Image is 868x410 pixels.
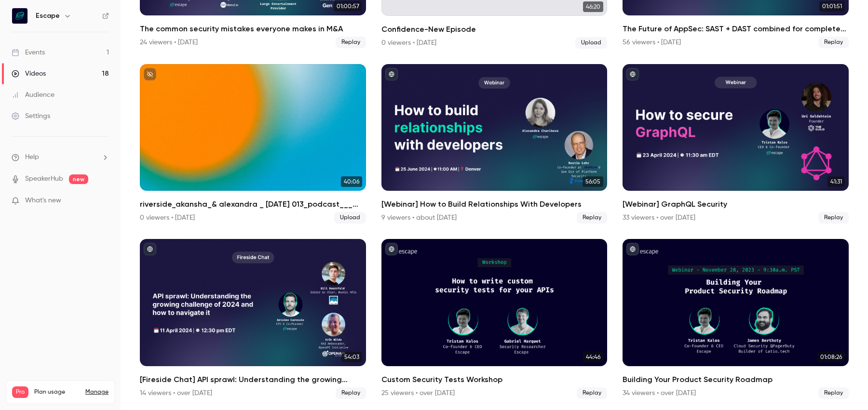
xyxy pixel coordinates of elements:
[336,37,366,48] span: Replay
[12,386,28,398] span: Pro
[341,352,362,362] span: 54:03
[12,48,45,57] div: Events
[381,239,608,399] li: Custom Security Tests Workshop
[623,239,849,399] li: Building Your Product Security Roadmap
[12,69,46,79] div: Videos
[626,243,639,255] button: published
[140,388,212,398] div: 14 viewers • over [DATE]
[25,196,61,206] span: What's new
[385,68,398,80] button: published
[12,8,27,24] img: Escape
[583,352,603,362] span: 44:46
[85,388,108,396] a: Manage
[12,111,50,121] div: Settings
[583,1,603,12] span: 46:20
[341,176,362,187] span: 40:06
[818,387,849,399] span: Replay
[623,239,849,399] a: 01:08:26Building Your Product Security Roadmap34 viewers • over [DATE]Replay
[381,388,455,398] div: 25 viewers • over [DATE]
[336,387,366,399] span: Replay
[34,388,80,396] span: Plan usage
[140,64,366,224] li: riverside_akansha_& alexandra _ oct 23, 2024 013_podcast___ akansha
[69,174,88,184] span: new
[381,24,608,35] h2: Confidence-New Episode
[140,239,366,399] a: 54:03[Fireside Chat] API sprawl: Understanding the growing challenge of 2024 and how to navigate ...
[140,198,366,210] h2: riverside_akansha_& alexandra _ [DATE] 013_podcast___ [PERSON_NAME]
[583,176,603,187] span: 56:05
[140,23,366,35] h2: The common security mistakes everyone makes in M&A
[577,387,607,399] span: Replay
[623,388,696,398] div: 34 viewers • over [DATE]
[623,23,849,35] h2: The Future of AppSec: SAST + DAST combined for complete application coverage
[381,374,608,385] h2: Custom Security Tests Workshop
[140,213,195,223] div: 0 viewers • [DATE]
[381,64,608,224] li: [Webinar] How to Build Relationships With Developers
[144,68,156,80] button: unpublished
[626,68,639,80] button: published
[623,38,681,47] div: 56 viewers • [DATE]
[575,37,607,49] span: Upload
[25,174,63,184] a: SpeakerHub
[12,152,109,162] li: help-dropdown-opener
[25,152,39,162] span: Help
[144,243,156,255] button: published
[817,352,845,362] span: 01:08:26
[97,197,109,205] iframe: Noticeable Trigger
[818,212,849,224] span: Replay
[334,212,366,224] span: Upload
[381,64,608,224] a: 56:05[Webinar] How to Build Relationships With Developers9 viewers • about [DATE]Replay
[381,198,608,210] h2: [Webinar] How to Build Relationships With Developers
[819,1,845,12] span: 01:01:51
[827,176,845,187] span: 41:31
[334,1,362,12] span: 01:00:57
[623,374,849,385] h2: Building Your Product Security Roadmap
[381,239,608,399] a: 44:46Custom Security Tests Workshop25 viewers • over [DATE]Replay
[623,64,849,224] li: [Webinar] GraphQL Security
[623,64,849,224] a: 41:31[Webinar] GraphQL Security33 viewers • over [DATE]Replay
[381,213,457,223] div: 9 viewers • about [DATE]
[381,38,436,48] div: 0 viewers • [DATE]
[818,37,849,48] span: Replay
[623,198,849,210] h2: [Webinar] GraphQL Security
[623,213,695,223] div: 33 viewers • over [DATE]
[140,64,366,224] a: 40:06riverside_akansha_& alexandra _ [DATE] 013_podcast___ [PERSON_NAME]0 viewers • [DATE]Upload
[140,374,366,385] h2: [Fireside Chat] API sprawl: Understanding the growing challenge of 2024 and how to navigate it
[36,11,60,21] h6: Escape
[577,212,607,224] span: Replay
[140,38,198,47] div: 24 viewers • [DATE]
[140,239,366,399] li: [Fireside Chat] API sprawl: Understanding the growing challenge of 2024 and how to navigate it
[385,243,398,255] button: published
[12,90,54,100] div: Audience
